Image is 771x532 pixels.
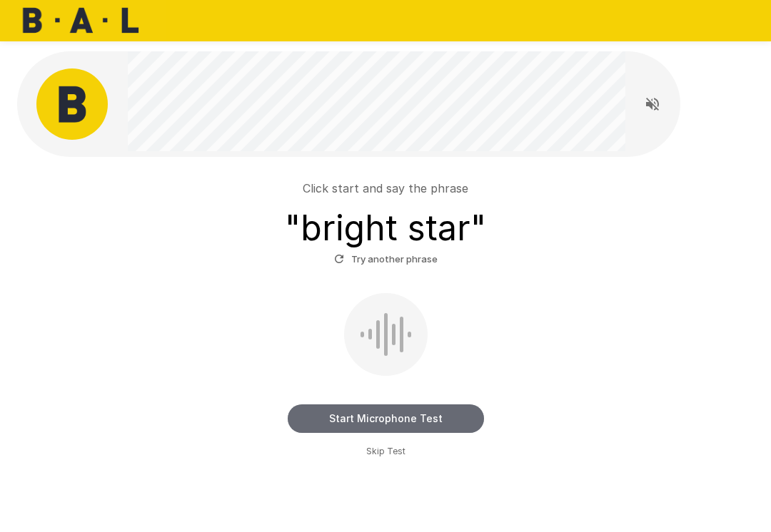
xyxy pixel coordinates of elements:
[638,90,667,118] button: Read questions aloud
[303,180,468,197] p: Click start and say the phrase
[288,404,484,433] button: Start Microphone Test
[285,208,486,248] h3: " bright star "
[36,68,108,140] img: bal_avatar.png
[366,444,405,459] span: Skip Test
[331,248,441,270] button: Try another phrase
